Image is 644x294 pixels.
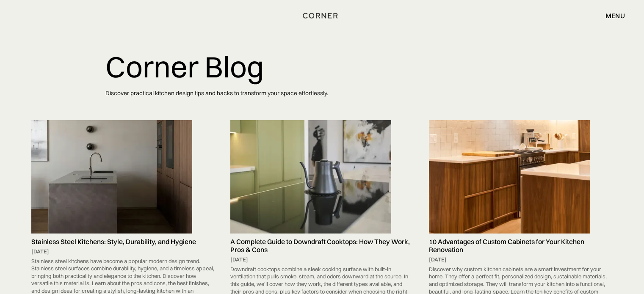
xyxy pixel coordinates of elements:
[300,10,344,21] a: home
[597,8,625,23] div: menu
[230,238,414,254] h5: A Complete Guide to Downdraft Cooktops: How They Work, Pros & Cons
[429,256,613,264] div: [DATE]
[105,83,539,104] p: Discover practical kitchen design tips and hacks to transform your space effortlessly.
[31,248,215,256] div: [DATE]
[429,238,613,254] h5: 10 Advantages of Custom Cabinets for Your Kitchen Renovation
[105,51,539,83] h1: Corner Blog
[230,256,414,264] div: [DATE]
[31,238,215,246] h5: Stainless Steel Kitchens: Style, Durability, and Hygiene
[605,12,625,19] div: menu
